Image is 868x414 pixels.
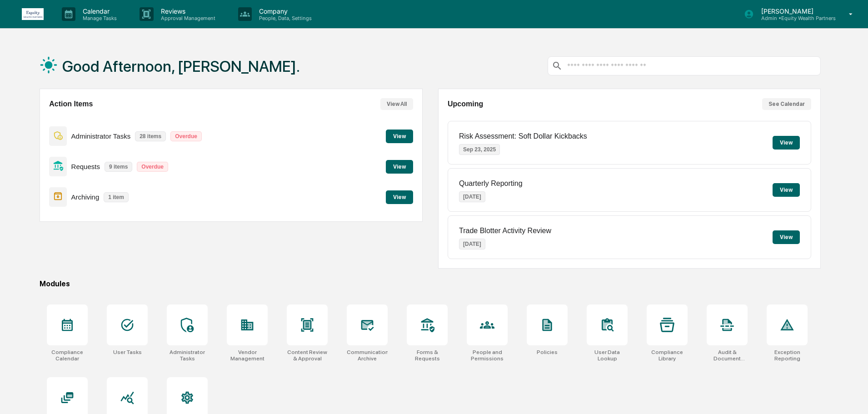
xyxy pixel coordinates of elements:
[75,15,121,21] p: Manage Tasks
[707,349,748,362] div: Audit & Document Logs
[137,162,168,172] p: Overdue
[459,239,485,249] p: [DATE]
[154,7,220,15] p: Reviews
[754,7,836,15] p: [PERSON_NAME]
[252,15,316,21] p: People, Data, Settings
[773,136,800,150] button: View
[40,279,821,288] div: Modules
[75,7,121,15] p: Calendar
[647,349,688,362] div: Compliance Library
[62,57,300,75] h1: Good Afternoon, [PERSON_NAME].
[459,227,551,235] p: Trade Blotter Activity Review
[386,130,413,143] button: View
[347,349,388,362] div: Communications Archive
[773,183,800,197] button: View
[386,160,413,174] button: View
[754,15,836,21] p: Admin • Equity Wealth Partners
[71,193,100,201] p: Archiving
[459,132,587,140] p: Risk Assessment: Soft Dollar Kickbacks
[386,131,413,140] a: View
[386,190,413,204] button: View
[380,98,413,110] button: View All
[537,349,558,355] div: Policies
[71,163,100,170] p: Requests
[467,349,508,362] div: People and Permissions
[227,349,268,362] div: Vendor Management
[22,8,44,20] img: logo
[104,192,129,202] p: 1 item
[105,162,132,172] p: 9 items
[170,131,202,141] p: Overdue
[386,192,413,201] a: View
[459,144,500,155] p: Sep 23, 2025
[448,100,483,108] h2: Upcoming
[762,98,811,110] button: See Calendar
[459,180,523,188] p: Quarterly Reporting
[287,349,328,362] div: Content Review & Approval
[167,349,208,362] div: Administrator Tasks
[49,100,93,108] h2: Action Items
[71,132,131,140] p: Administrator Tasks
[154,15,220,21] p: Approval Management
[767,349,808,362] div: Exception Reporting
[386,162,413,170] a: View
[113,349,142,355] div: User Tasks
[47,349,88,362] div: Compliance Calendar
[407,349,448,362] div: Forms & Requests
[135,131,166,141] p: 28 items
[773,230,800,244] button: View
[587,349,628,362] div: User Data Lookup
[252,7,316,15] p: Company
[459,191,485,202] p: [DATE]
